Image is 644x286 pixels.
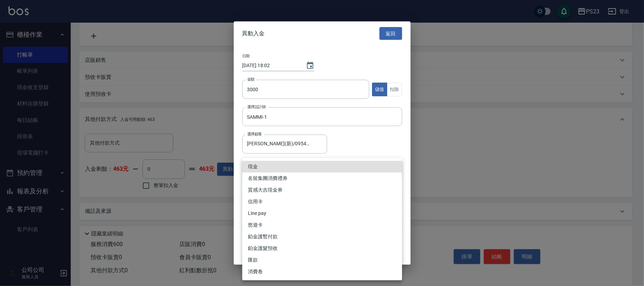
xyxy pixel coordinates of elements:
li: 質感大吉現金券 [242,184,402,196]
li: 消費卷 [242,266,402,278]
li: 現金 [242,161,402,173]
li: 信用卡 [242,196,402,208]
li: 鉑金護暫付款 [242,231,402,243]
li: Line pay [242,208,402,219]
li: 悠遊卡 [242,219,402,231]
li: 名留集團消費禮券 [242,173,402,184]
li: 匯款 [242,254,402,266]
li: 鉑金護髮預收 [242,243,402,254]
